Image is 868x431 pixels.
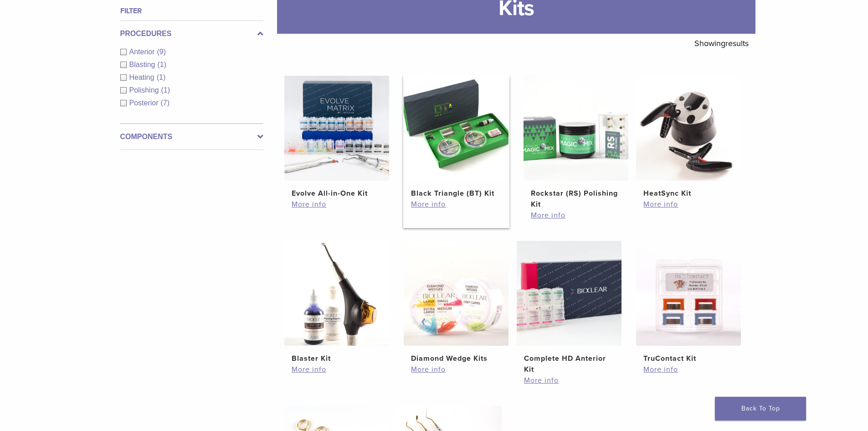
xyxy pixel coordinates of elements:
span: Heating [129,73,157,81]
img: TruContact Kit [636,241,741,346]
a: HeatSync KitHeatSync Kit [636,76,742,199]
img: Evolve All-in-One Kit [284,76,389,181]
h2: Complete HD Anterior Kit [524,353,614,375]
img: Blaster Kit [284,241,389,346]
img: Rockstar (RS) Polishing Kit [524,76,628,181]
a: More info [411,199,501,210]
h2: HeatSync Kit [643,188,734,199]
span: (1) [157,61,166,68]
a: Black Triangle (BT) KitBlack Triangle (BT) Kit [403,76,509,199]
span: Anterior [129,48,157,56]
h2: Evolve All-in-One Kit [292,188,382,199]
img: Black Triangle (BT) Kit [404,76,508,181]
span: (9) [157,48,166,56]
img: HeatSync Kit [636,76,741,181]
a: More info [411,364,501,375]
a: More info [643,364,734,375]
span: (1) [157,73,166,81]
a: More info [292,364,382,375]
img: Diamond Wedge Kits [404,241,508,346]
a: More info [292,199,382,210]
h2: Diamond Wedge Kits [411,353,501,364]
a: Blaster KitBlaster Kit [284,241,390,364]
span: Blasting [129,61,158,68]
img: Complete HD Anterior Kit [517,241,621,346]
label: Procedures [120,28,263,39]
h4: Filter [120,5,263,16]
span: Polishing [129,86,161,94]
h2: TruContact Kit [643,353,734,364]
p: Showing results [694,34,749,53]
h2: Black Triangle (BT) Kit [411,188,501,199]
a: More info [524,375,614,386]
a: Evolve All-in-One KitEvolve All-in-One Kit [284,76,390,199]
a: More info [643,199,734,210]
label: Components [120,131,263,142]
a: TruContact KitTruContact Kit [636,241,742,364]
h2: Blaster Kit [292,353,382,364]
a: Back To Top [715,397,806,421]
a: More info [531,210,621,221]
span: Posterior [129,99,161,107]
a: Diamond Wedge KitsDiamond Wedge Kits [403,241,509,364]
span: (7) [161,99,170,107]
h2: Rockstar (RS) Polishing Kit [531,188,621,210]
span: (1) [161,86,170,94]
a: Complete HD Anterior KitComplete HD Anterior Kit [516,241,622,375]
a: Rockstar (RS) Polishing KitRockstar (RS) Polishing Kit [523,76,629,210]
